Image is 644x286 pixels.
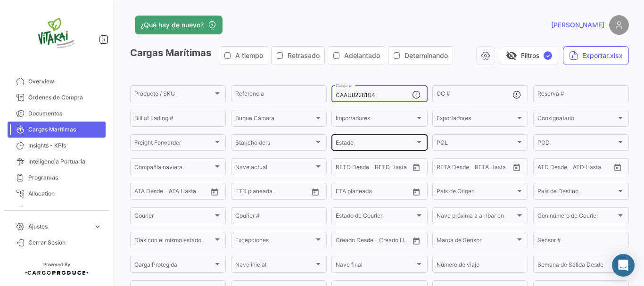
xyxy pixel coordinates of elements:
[609,15,629,35] img: placeholder-user.png
[134,214,213,221] span: Courier
[437,165,454,172] input: Desde
[437,141,515,147] span: POL
[551,20,604,30] span: [PERSON_NAME]
[537,263,616,270] span: Semana de Salida Desde
[537,189,616,196] span: País de Destino
[235,116,314,123] span: Buque Cámara
[134,189,163,196] input: ATA Desde
[409,160,423,174] button: Open calendar
[336,116,414,123] span: Importadores
[207,185,222,199] button: Open calendar
[28,222,90,231] span: Ajustes
[409,185,423,199] button: Open calendar
[437,214,515,221] span: Nave próxima a arribar en
[8,106,106,122] a: Documentos
[8,186,106,202] a: Allocation
[170,189,205,196] input: ATA Hasta
[259,189,294,196] input: Hasta
[134,263,213,270] span: Carga Protegida
[544,51,552,60] span: ✓
[28,189,102,198] span: Allocation
[8,74,106,90] a: Overview
[8,170,106,186] a: Programas
[344,51,380,60] span: Adelantado
[612,254,635,277] div: Abrir Intercom Messenger
[374,238,409,245] input: Creado Hasta
[134,238,213,245] span: Días con el mismo estado
[8,202,106,218] a: Courier
[28,125,102,134] span: Cargas Marítimas
[8,122,106,138] a: Cargas Marítimas
[437,116,515,123] span: Exportadores
[388,47,453,65] button: Determinando
[235,165,314,172] span: Nave actual
[405,51,448,60] span: Determinando
[28,93,102,102] span: Órdenes de Compra
[235,141,314,147] span: Stakeholders
[336,238,368,245] input: Creado Desde
[28,173,102,182] span: Programas
[537,116,616,123] span: Consignatario
[336,189,353,196] input: Desde
[574,165,609,172] input: ATD Hasta
[135,16,223,34] button: ¿Qué hay de nuevo?
[336,263,414,270] span: Nave final
[409,234,423,248] button: Open calendar
[219,47,268,65] button: A tiempo
[288,51,320,60] span: Retrasado
[33,11,80,58] img: vitakai.png
[460,165,495,172] input: Hasta
[28,109,102,118] span: Documentos
[8,90,106,106] a: Órdenes de Compra
[359,189,394,196] input: Hasta
[28,77,102,86] span: Overview
[537,141,616,147] span: POD
[130,46,456,65] h3: Cargas Marítimas
[336,214,414,221] span: Estado de Courier
[272,47,324,65] button: Retrasado
[134,92,213,98] span: Producto / SKU
[611,160,625,174] button: Open calendar
[537,214,616,221] span: Con número de Courier
[93,222,102,231] span: expand_more
[8,138,106,154] a: Insights - KPIs
[308,185,322,199] button: Open calendar
[336,165,353,172] input: Desde
[563,46,629,65] button: Exportar.xlsx
[510,160,524,174] button: Open calendar
[134,165,213,172] span: Compañía naviera
[140,20,204,30] span: ¿Qué hay de nuevo?
[28,205,102,214] span: Courier
[28,157,102,166] span: Inteligencia Portuaria
[235,189,252,196] input: Desde
[359,165,394,172] input: Hasta
[134,141,213,147] span: Freight Forwarder
[437,189,515,196] span: País de Origen
[336,141,414,147] span: Estado
[8,154,106,170] a: Inteligencia Portuaria
[235,263,314,270] span: Nave inicial
[235,238,314,245] span: Excepciones
[328,47,385,65] button: Adelantado
[506,50,517,61] span: visibility_off
[28,238,102,247] span: Cerrar Sesión
[235,51,263,60] span: A tiempo
[28,141,102,150] span: Insights - KPIs
[437,238,515,245] span: Marca de Sensor
[500,46,558,65] button: visibility_offFiltros✓
[537,165,567,172] input: ATD Desde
